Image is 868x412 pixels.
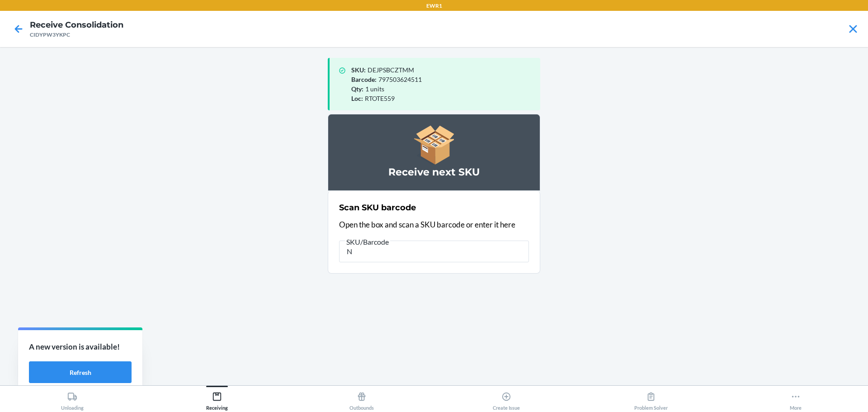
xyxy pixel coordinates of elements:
button: More [723,386,868,411]
button: Problem Solver [579,386,723,411]
div: More [790,388,802,411]
button: Refresh [29,361,132,383]
div: Outbounds [349,388,374,411]
span: RTOTE559 [365,95,395,102]
span: Barcode : [351,76,377,83]
div: Receiving [206,388,228,411]
input: SKU/Barcode [339,241,529,262]
h2: Scan SKU barcode [339,202,416,213]
div: Unloading [61,388,84,411]
div: Problem Solver [634,388,668,411]
div: CIDYPW3YKPC [30,31,123,39]
span: Qty : [351,85,363,93]
h4: Receive Consolidation [30,19,123,31]
button: Receiving [145,386,289,411]
div: Create Issue [493,388,520,411]
p: Open the box and scan a SKU barcode or enter it here [339,219,529,231]
button: Create Issue [434,386,579,411]
span: SKU/Barcode [345,237,390,246]
span: 1 units [365,85,384,93]
span: DEJPSBCZTMM [368,66,414,74]
button: Outbounds [289,386,434,411]
h3: Receive next SKU [339,165,529,180]
span: Loc : [351,95,363,102]
span: SKU : [351,66,366,74]
p: EWR1 [426,2,442,10]
p: A new version is available! [29,341,132,353]
span: 797503624511 [378,76,422,83]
